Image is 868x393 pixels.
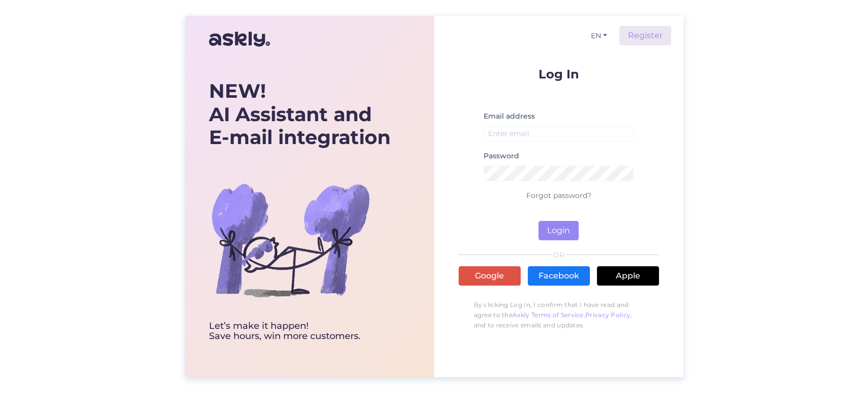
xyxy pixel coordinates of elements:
[597,266,659,286] a: Apple
[209,79,391,149] div: AI Assistant and E-mail integration
[619,26,671,45] a: Register
[587,29,611,43] button: EN
[459,295,659,335] p: By clicking Log In, I confirm that I have read and agree to the , , and to receive emails and upd...
[209,79,266,103] b: NEW!
[513,311,584,319] a: Askly Terms of Service
[209,158,372,321] img: bg-askly
[528,266,590,286] a: Facebook
[538,221,579,240] button: Login
[209,321,391,342] div: Let’s make it happen! Save hours, win more customers.
[585,311,631,319] a: Privacy Policy
[209,27,270,51] img: Askly
[459,266,521,286] a: Google
[484,126,634,142] input: Enter email
[526,191,591,200] a: Forgot password?
[459,68,659,80] p: Log In
[484,111,535,122] label: Email address
[551,251,566,259] span: OR
[484,151,519,161] label: Password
